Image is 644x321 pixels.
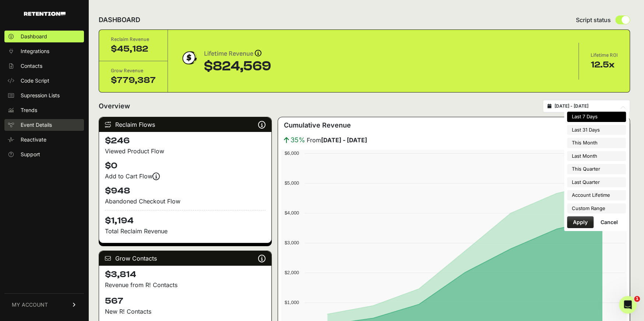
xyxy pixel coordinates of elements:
[105,172,265,181] div: Add to Cart Flow
[111,67,156,74] div: Grow Revenue
[21,121,52,129] span: Event Details
[99,251,271,266] div: Grow Contacts
[111,43,156,55] div: $45,182
[567,177,626,188] li: Last Quarter
[21,77,49,84] span: Code Script
[285,240,299,245] text: $3,000
[567,125,626,135] li: Last 31 Days
[21,62,42,70] span: Contacts
[634,296,640,302] span: 1
[21,151,40,158] span: Support
[21,92,60,99] span: Supression Lists
[4,90,84,101] a: Supression Lists
[321,136,367,144] strong: [DATE] - [DATE]
[567,138,626,148] li: This Month
[567,203,626,214] li: Custom Range
[4,45,84,57] a: Integrations
[4,119,84,131] a: Event Details
[4,75,84,87] a: Code Script
[567,190,626,200] li: Account Lifetime
[567,112,626,122] li: Last 7 Days
[4,60,84,72] a: Contacts
[595,216,624,228] button: Cancel
[24,12,66,16] img: Retention.com
[105,147,265,156] div: Viewed Product Flow
[105,227,265,235] p: Total Reclaim Revenue
[567,164,626,174] li: This Quarter
[21,33,47,40] span: Dashboard
[204,49,271,59] div: Lifetime Revenue
[285,270,299,275] text: $2,000
[180,49,198,67] img: dollar-coin-05c43ed7efb7bc0c12610022525b4bbbb207c7efeef5aecc26f025e68dcafac9.png
[4,293,84,316] a: MY ACCOUNT
[291,135,305,145] span: 35%
[285,300,299,305] text: $1,000
[21,48,49,55] span: Integrations
[105,307,265,316] p: New R! Contacts
[567,151,626,161] li: Last Month
[105,135,265,147] h4: $246
[4,104,84,116] a: Trends
[21,136,46,143] span: Reactivate
[21,107,37,114] span: Trends
[576,15,611,24] span: Script status
[105,185,265,197] h4: $948
[591,52,618,59] div: Lifetime ROI
[99,15,140,25] h2: DASHBOARD
[111,74,156,86] div: $779,387
[4,134,84,146] a: Reactivate
[105,210,265,227] h4: $1,194
[567,216,594,228] button: Apply
[105,160,265,172] h4: $0
[105,280,265,289] p: Revenue from R! Contacts
[12,301,48,308] span: MY ACCOUNT
[4,31,84,42] a: Dashboard
[111,36,156,43] div: Reclaim Revenue
[105,197,265,206] div: Abandoned Checkout Flow
[105,269,265,280] h4: $3,814
[307,136,367,144] span: From
[105,295,265,307] h4: 567
[285,180,299,186] text: $5,000
[99,101,130,111] h2: Overview
[591,59,618,71] div: 12.5x
[619,296,637,314] iframe: Intercom live chat
[99,117,271,132] div: Reclaim Flows
[285,210,299,216] text: $4,000
[204,59,271,74] div: $824,569
[4,149,84,160] a: Support
[285,150,299,156] text: $6,000
[284,120,351,130] h3: Cumulative Revenue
